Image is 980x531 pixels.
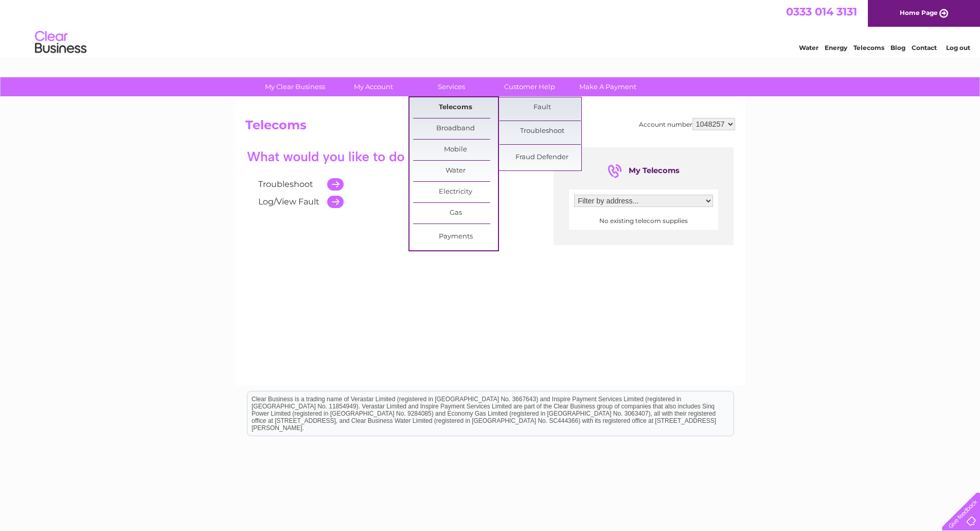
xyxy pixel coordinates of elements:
[890,44,905,52] a: Blog
[34,27,87,58] img: logo.png
[245,118,735,138] h2: Telecoms
[500,97,584,118] a: Fault
[500,121,584,142] a: Troubleshoot
[409,77,494,96] a: Services
[253,77,337,96] a: My Clear Business
[500,147,584,168] a: Fraud Defender
[258,197,319,207] a: Log/View Fault
[413,118,498,139] a: Broadband
[825,44,847,52] a: Energy
[912,44,937,52] a: Contact
[565,77,650,96] a: Make A Payment
[786,5,857,18] a: 0333 014 3131
[413,203,498,224] a: Gas
[413,161,498,181] a: Water
[853,44,884,52] a: Telecoms
[258,179,313,189] a: Troubleshoot
[413,140,498,160] a: Mobile
[574,217,713,225] center: No existing telecom supplies
[608,163,680,179] div: My Telecoms
[331,77,416,96] a: My Account
[487,77,572,96] a: Customer Help
[413,227,498,247] a: Payments
[799,44,818,52] a: Water
[413,97,498,118] a: Telecoms
[946,44,970,52] a: Log out
[639,118,735,130] div: Account number
[247,6,734,50] div: Clear Business is a trading name of Verastar Limited (registered in [GEOGRAPHIC_DATA] No. 3667643...
[413,182,498,202] a: Electricity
